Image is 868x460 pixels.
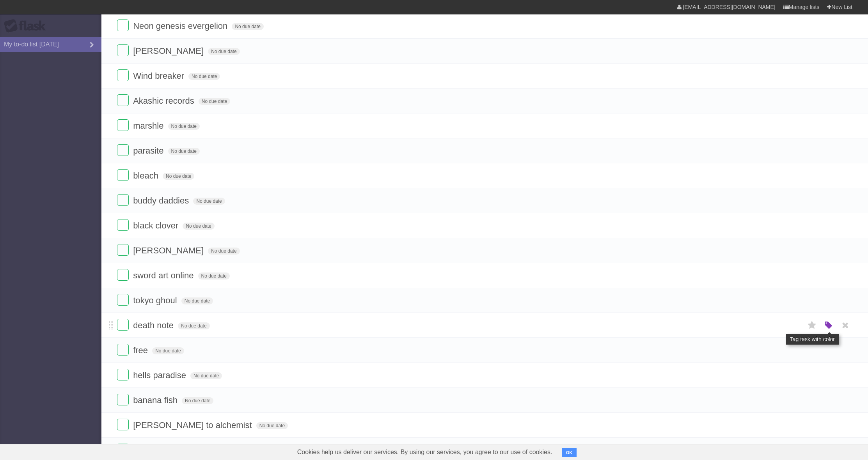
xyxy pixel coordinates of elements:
span: No due date [199,98,230,105]
span: No due date [188,73,220,80]
label: Done [117,419,129,430]
label: Done [117,369,129,380]
span: No due date [208,248,240,255]
label: Done [117,444,129,455]
label: Done [117,169,129,181]
span: No due date [198,272,230,280]
label: Done [117,119,129,131]
span: parasite [133,146,165,156]
span: No due date [182,397,213,404]
label: Done [117,69,129,81]
button: OK [562,448,577,457]
span: black clover [133,221,180,230]
span: No due date [163,173,194,180]
span: free [133,345,150,355]
div: Flask [4,19,51,33]
label: Done [117,19,129,31]
span: No due date [178,322,209,329]
span: buddy daddies [133,196,191,205]
span: marshle [133,121,165,131]
span: [PERSON_NAME] to alchemist [133,420,254,430]
span: Akashic records [133,96,196,106]
span: No due date [193,198,225,205]
label: Done [117,44,129,56]
span: Neon genesis evergelion [133,21,229,31]
span: bleach [133,171,160,180]
span: No due date [152,347,184,354]
label: Done [117,344,129,356]
span: banana fish [133,395,179,405]
label: Done [117,94,129,106]
label: Done [117,194,129,206]
label: Done [117,394,129,405]
span: No due date [256,422,288,429]
span: Cookies help us deliver our services. By using our services, you agree to our use of cookies. [289,444,560,460]
span: No due date [168,148,200,155]
label: Done [117,319,129,331]
span: sword art online [133,271,195,280]
span: death note [133,320,176,330]
span: No due date [181,297,213,304]
span: No due date [168,123,200,130]
span: hells paradise [133,370,188,380]
span: [PERSON_NAME] [133,246,206,255]
label: Done [117,294,129,306]
label: Done [117,219,129,231]
span: No due date [208,48,240,55]
span: No due date [232,23,263,30]
span: tokyo ghoul [133,295,179,305]
span: [PERSON_NAME] [133,46,206,56]
label: Done [117,269,129,281]
span: No due date [190,372,222,379]
span: No due date [183,223,214,230]
label: Done [117,144,129,156]
label: Star task [805,319,820,332]
label: Done [117,244,129,256]
span: Wind breaker [133,71,186,81]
